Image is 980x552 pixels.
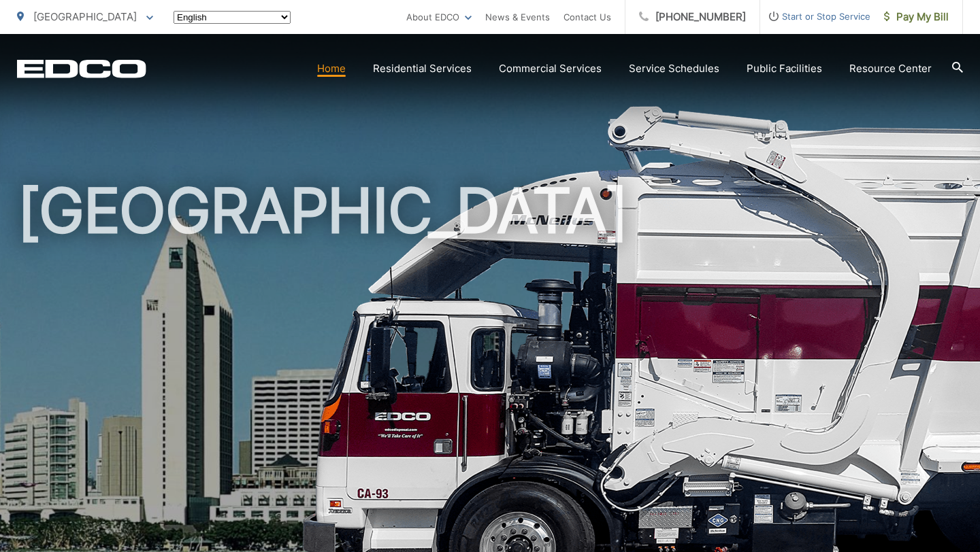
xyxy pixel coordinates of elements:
a: Home [317,61,346,77]
a: Contact Us [563,9,611,25]
a: News & Events [485,9,550,25]
a: Commercial Services [499,61,602,77]
a: About EDCO [406,9,472,25]
select: Select a language [174,11,291,24]
span: Pay My Bill [884,9,949,25]
a: Service Schedules [629,61,719,77]
a: Residential Services [373,61,472,77]
a: Resource Center [849,61,932,77]
a: EDCD logo. Return to the homepage. [17,59,146,78]
span: [GEOGRAPHIC_DATA] [33,10,137,23]
a: Public Facilities [747,61,822,77]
